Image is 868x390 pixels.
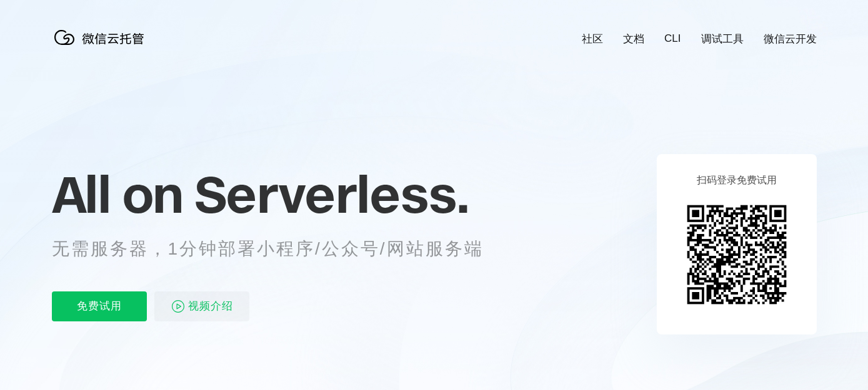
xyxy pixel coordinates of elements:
[764,32,817,46] a: 微信云开发
[664,32,681,45] a: CLI
[52,41,152,52] a: 微信云托管
[701,32,744,46] a: 调试工具
[52,236,507,261] p: 无需服务器，1分钟部署小程序/公众号/网站服务端
[188,291,233,321] span: 视频介绍
[623,32,644,46] a: 文档
[582,32,603,46] a: 社区
[52,291,147,321] p: 免费试用
[52,163,182,225] span: All on
[171,299,186,314] img: video_play.svg
[697,174,777,187] p: 扫码登录免费试用
[52,25,152,50] img: 微信云托管
[194,163,469,225] span: Serverless.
